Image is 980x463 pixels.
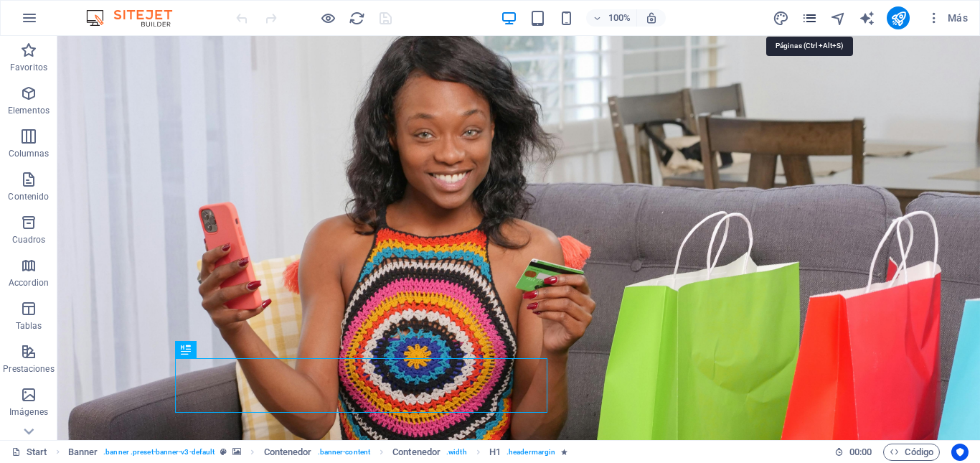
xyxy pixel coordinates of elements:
[318,444,370,461] span: . banner-content
[392,444,440,461] span: Haz clic para seleccionar y doble clic para editar
[829,9,847,27] button: navigator
[349,10,365,27] i: Volver a cargar página
[951,444,969,461] button: Usercentrics
[927,11,968,25] span: Más
[772,9,789,27] button: design
[3,363,54,375] p: Prestaciones
[507,444,555,461] span: . headermargin
[11,444,47,461] a: Haz clic para cancelar la selección y doble clic para abrir páginas
[890,10,907,27] i: Publicar
[859,446,862,457] span: :
[319,9,336,27] button: Haz clic para salir del modo de previsualización y seguir editando
[12,234,46,245] p: Cuadros
[586,9,637,27] button: 100%
[858,9,875,27] button: text_generator
[921,6,974,29] button: Más
[9,277,49,289] p: Accordion
[68,444,98,461] span: Haz clic para seleccionar y doble clic para editar
[883,444,940,461] button: Código
[561,448,567,456] i: El elemento contiene una animación
[232,448,241,456] i: Este elemento contiene un fondo
[8,105,50,116] p: Elementos
[103,444,215,461] span: . banner .preset-banner-v3-default
[16,320,42,332] p: Tablas
[9,406,48,418] p: Imágenes
[645,11,658,24] i: Al redimensionar, ajustar el nivel de zoom automáticamente para ajustarse al dispositivo elegido.
[890,444,933,461] span: Código
[801,9,818,27] button: pages
[608,9,631,27] h6: 100%
[220,448,227,456] i: Este elemento es un preajuste personalizable
[446,444,467,461] span: . width
[348,9,365,27] button: reload
[9,148,50,159] p: Columnas
[489,444,501,461] span: Haz clic para seleccionar y doble clic para editar
[68,444,568,461] nav: breadcrumb
[264,444,312,461] span: Haz clic para seleccionar y doble clic para editar
[8,191,49,202] p: Contenido
[887,6,910,29] button: publish
[849,444,872,461] span: 00 00
[10,62,47,73] p: Favoritos
[834,444,872,461] h6: Tiempo de la sesión
[83,9,190,27] img: Editor Logo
